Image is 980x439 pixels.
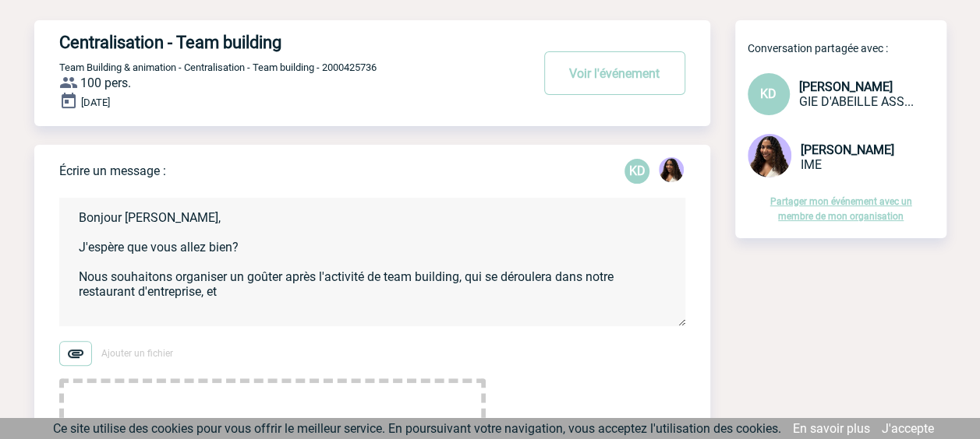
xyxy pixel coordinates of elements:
[81,97,110,108] span: [DATE]
[748,42,946,54] p: Conversation partagée avec :
[80,76,131,90] span: 100 pers.
[801,142,894,157] span: [PERSON_NAME]
[53,421,781,436] span: Ce site utilise des cookies pour vous offrir le meilleur service. En poursuivant votre navigation...
[544,51,685,95] button: Voir l'événement
[770,196,912,222] a: Partager mon événement avec un membre de mon organisation
[799,79,893,94] span: [PERSON_NAME]
[799,94,914,109] span: GIE D'ABEILLE ASSURANCES
[624,159,649,184] div: Kristell DESNOYER
[882,421,934,436] a: J'accepte
[793,421,870,436] a: En savoir plus
[59,163,166,178] p: Écrire un message :
[659,157,684,185] div: Jessica NETO BOGALHO
[101,348,173,359] span: Ajouter un fichier
[624,159,649,184] p: KD
[801,157,822,172] span: IME
[59,33,484,52] h4: Centralisation - Team building
[760,86,777,101] span: KD
[659,157,684,182] img: 131234-0.jpg
[59,61,377,73] span: Team Building & animation - Centralisation - Team building - 2000425736
[748,134,791,177] img: 131234-0.jpg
